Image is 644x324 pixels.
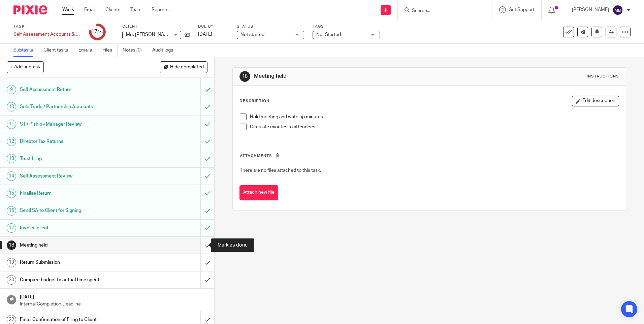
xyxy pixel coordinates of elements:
label: Due by [198,24,228,29]
button: Attach new file [239,185,278,200]
h1: Meeting held [254,73,444,80]
a: Email [84,6,95,13]
a: Subtasks [13,44,38,57]
div: 12 [7,137,16,146]
a: Clients [105,6,120,13]
p: [PERSON_NAME] [572,6,609,13]
button: Edit description [572,96,619,106]
div: 11 [7,120,16,129]
span: Hide completed [170,65,204,70]
h1: Sole Trade / Partnership Accounts [20,102,136,112]
span: [DATE] [198,32,212,37]
span: Not started [240,32,264,37]
input: Search [411,8,472,14]
div: 18 [7,240,16,250]
a: Team [130,6,141,13]
label: Tags [313,24,380,29]
div: 19 [7,258,16,267]
img: svg%3E [612,5,623,15]
a: Client tasks [43,44,73,57]
h1: Compare budget to actual time spent [20,275,136,285]
p: Internal Completion Deadline [20,301,208,307]
a: Notes (0) [123,44,147,57]
a: Reports [152,6,168,13]
h1: Trust filing [20,154,136,164]
span: Not Started [316,32,341,37]
label: Task [13,24,81,29]
h1: Self Assessment Review [20,171,136,181]
div: 10 [7,102,16,111]
a: Files [102,44,118,57]
h1: Meeting held [20,240,136,250]
div: Self Assessment Accounts & Tax Returns [13,31,81,38]
h1: [DATE] [20,292,208,300]
img: Pixie [13,5,47,14]
div: 16 [7,206,16,216]
div: 13 [7,154,16,163]
div: 15 [7,189,16,198]
h1: Return Submission [20,257,136,267]
div: 17 [7,223,16,233]
div: 17 [91,28,103,36]
button: Hide completed [160,61,207,73]
a: Audit logs [152,44,178,57]
span: Get Support [509,7,535,12]
div: Instructions [587,74,619,79]
span: Attachments [240,154,272,158]
h1: Self Assessment Return [20,85,136,95]
div: 9 [7,85,16,94]
a: Work [62,6,74,13]
h1: ST / P'ship - Manager Review [20,119,136,129]
p: Hold meeting and write up minutes [250,114,618,120]
h1: Invoice client [20,223,136,233]
h1: Director Tax Returns [20,136,136,147]
h1: Finalise Return [20,188,136,198]
p: Circulate minutes to attendees [250,124,618,130]
small: /22 [97,30,103,34]
label: Status [237,24,304,29]
div: 14 [7,171,16,181]
div: 18 [239,71,250,82]
button: + Add subtask [7,61,44,73]
span: There are no files attached to this task. [240,168,321,173]
div: 20 [7,275,16,285]
div: Self Assessment Accounts &amp; Tax Returns [13,31,81,38]
p: Description [239,98,269,104]
h1: Send SA to Client for Signing [20,205,136,216]
a: Emails [78,44,97,57]
label: Client [122,24,190,29]
span: Mrs [PERSON_NAME] [PERSON_NAME] [126,32,210,37]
